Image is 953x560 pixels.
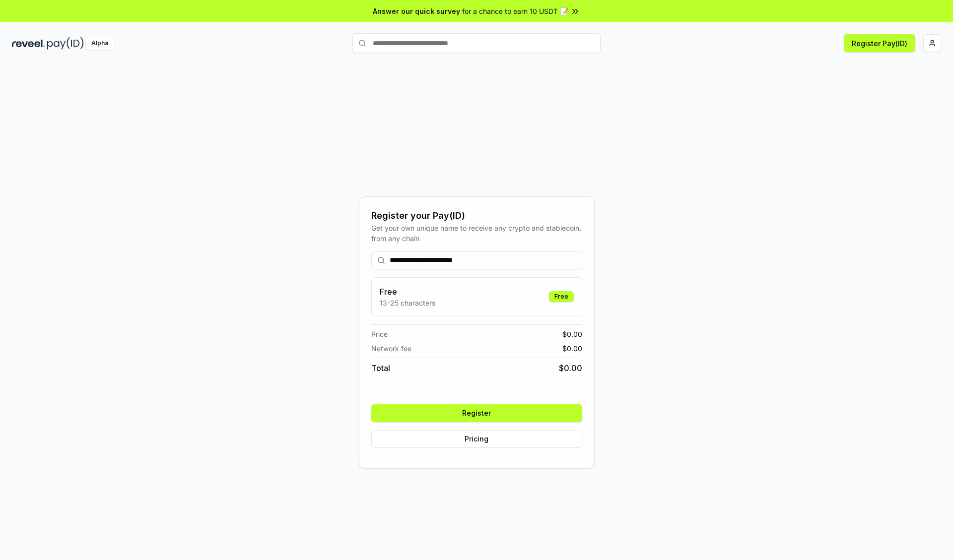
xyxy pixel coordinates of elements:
[380,298,435,308] p: 13-25 characters
[380,286,435,298] h3: Free
[47,37,84,50] img: pay_id
[559,362,582,374] span: $ 0.00
[371,343,411,354] span: Network fee
[371,223,582,244] div: Get your own unique name to receive any crypto and stablecoin, from any chain
[549,291,574,302] div: Free
[371,329,388,339] span: Price
[371,209,582,223] div: Register your Pay(ID)
[12,37,45,50] img: reveel_dark
[371,404,582,422] button: Register
[371,430,582,448] button: Pricing
[373,6,460,16] span: Answer our quick survey
[844,34,915,52] button: Register Pay(ID)
[86,37,114,50] div: Alpha
[562,343,582,354] span: $ 0.00
[371,362,390,374] span: Total
[462,6,568,16] span: for a chance to earn 10 USDT 📝
[562,329,582,339] span: $ 0.00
